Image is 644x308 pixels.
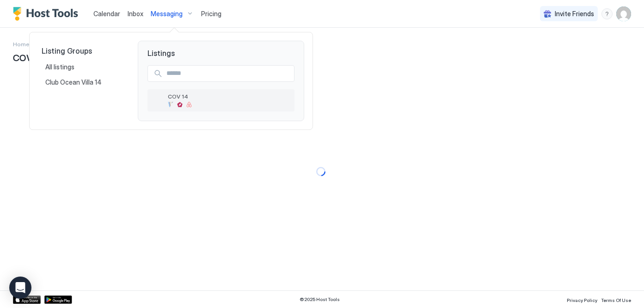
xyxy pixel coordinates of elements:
[168,93,291,100] span: COV 14
[163,66,294,81] input: Input Field
[45,63,76,71] span: All listings
[45,78,103,86] span: Club Ocean Villa 14
[9,277,31,299] div: Open Intercom Messenger
[42,46,123,55] span: Listing Groups
[151,93,166,108] div: listing image
[138,41,304,58] span: Listings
